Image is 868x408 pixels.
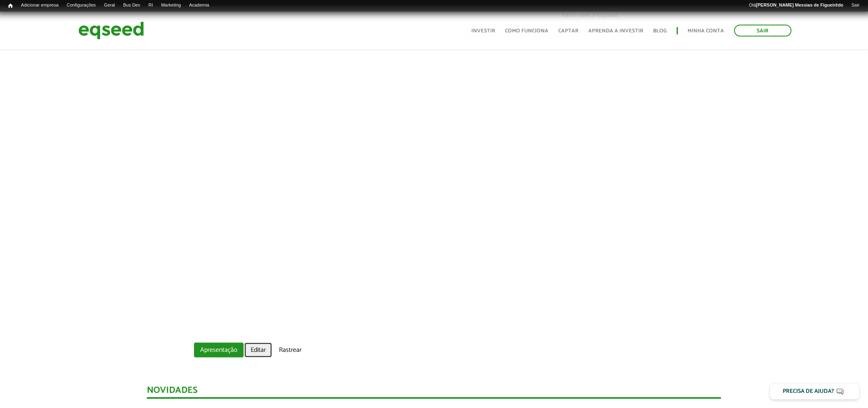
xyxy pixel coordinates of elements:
[185,2,213,9] a: Academia
[194,343,244,358] a: Apresentação
[200,53,668,316] iframe: Co.Urban | Oferta disponível
[756,2,843,7] strong: [PERSON_NAME] Messias de Figueirêdo
[63,2,100,9] a: Configurações
[157,2,185,9] a: Marketing
[559,28,579,34] a: Captar
[78,20,144,41] img: EqSeed
[745,2,847,9] a: Olá[PERSON_NAME] Messias de Figueirêdo
[273,343,308,358] a: Rastrear
[688,28,724,34] a: Minha conta
[17,2,63,9] a: Adicionar empresa
[653,28,667,34] a: Blog
[734,25,792,36] a: Sair
[147,386,722,399] div: Novidades
[244,343,272,358] a: Editar
[144,2,157,9] a: RI
[505,28,549,34] a: Como funciona
[4,2,17,10] a: Início
[100,2,119,9] a: Geral
[472,28,496,34] a: Investir
[119,2,144,9] a: Bus Dev
[589,28,644,34] a: Aprenda a investir
[847,2,864,9] a: Sair
[8,3,13,9] span: Início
